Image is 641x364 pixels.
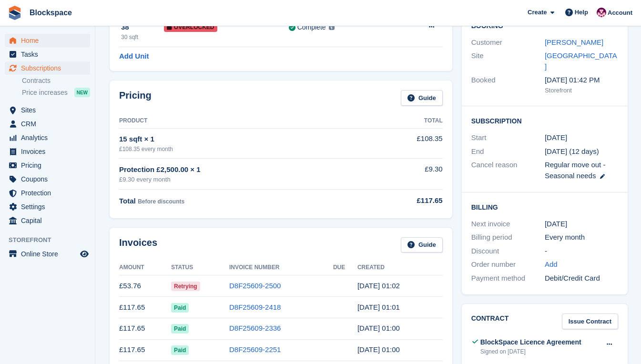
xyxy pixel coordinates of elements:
h2: Booking [471,22,618,30]
img: icon-info-grey-7440780725fd019a000dd9b08b2336e03edf1995a4989e88bcd33f0948082b44.svg [329,24,335,30]
span: Tasks [21,48,78,61]
td: £53.76 [119,275,171,297]
span: Home [21,34,78,47]
th: Due [333,260,357,275]
a: Add [545,259,558,270]
span: [DATE] (12 days) [545,147,599,155]
div: 30 sqft [121,33,164,41]
a: Add Unit [119,51,149,62]
span: Paid [171,345,189,355]
td: £117.65 [119,318,171,339]
span: Subscriptions [21,61,78,75]
a: Preview store [79,248,90,260]
a: Issue Contract [562,313,618,329]
a: menu [5,214,90,227]
div: Billing period [471,232,545,243]
div: 38 [121,22,164,33]
td: £117.65 [119,339,171,361]
span: Create [528,8,547,17]
a: Price increases NEW [22,87,90,98]
div: £108.35 every month [119,145,365,153]
time: 2025-06-21 00:00:00 UTC [545,132,567,143]
span: Capital [21,214,78,227]
div: Protection £2,500.00 × 1 [119,164,365,175]
span: Online Store [21,247,78,261]
span: Regular move out - Seasonal needs [545,161,606,180]
img: stora-icon-8386f47178a22dfd0bd8f6a31ec36ba5ce8667c1dd55bd0f319d3a0aa187defe.svg [8,6,22,20]
div: Next invoice [471,219,545,230]
div: End [471,146,545,157]
a: Blockspace [26,5,76,20]
h2: Billing [471,202,618,212]
span: Paid [171,324,189,334]
a: menu [5,186,90,200]
div: 15 sqft × 1 [119,134,365,145]
div: [DATE] [545,219,618,230]
time: 2025-07-21 00:00:53 UTC [357,324,400,332]
a: [GEOGRAPHIC_DATA] [545,51,617,71]
a: menu [5,117,90,131]
a: D8F25609-2500 [229,282,281,290]
div: BlockSpace Licence Agreement [480,337,581,347]
span: Protection [21,186,78,200]
span: Help [575,8,588,17]
div: £9.30 every month [119,175,365,184]
div: Debit/Credit Card [545,273,618,284]
span: Price increases [22,88,68,97]
a: menu [5,145,90,158]
a: menu [5,172,90,186]
time: 2025-08-21 00:01:11 UTC [357,303,400,311]
a: Guide [401,237,443,253]
th: Status [171,260,229,275]
a: menu [5,34,90,47]
span: CRM [21,117,78,131]
span: Coupons [21,172,78,186]
span: Before discounts [138,198,184,205]
a: Guide [401,90,443,106]
div: Booked [471,75,545,95]
div: Complete [297,22,326,32]
a: menu [5,131,90,144]
a: menu [5,159,90,172]
span: Paid [171,303,189,313]
span: Analytics [21,131,78,144]
span: Invoices [21,145,78,158]
div: Start [471,132,545,143]
span: Account [608,8,632,18]
span: Retrying [171,282,200,291]
img: Blockspace [597,8,606,17]
div: Every month [545,232,618,243]
span: Sites [21,103,78,117]
div: [DATE] 01:42 PM [545,75,618,86]
h2: Pricing [119,90,152,106]
div: Site [471,51,545,72]
time: 2025-09-21 00:02:44 UTC [357,282,400,290]
a: [PERSON_NAME] [545,38,603,46]
time: 2025-06-21 00:00:54 UTC [357,345,400,354]
a: menu [5,61,90,75]
div: £117.65 [365,195,443,206]
h2: Contract [471,313,509,329]
span: Settings [21,200,78,213]
span: Storefront [9,235,95,245]
span: Overlocked [164,22,217,32]
div: Signed on [DATE] [480,347,581,356]
div: - [545,246,618,257]
td: £9.30 [365,159,443,190]
div: Customer [471,37,545,48]
a: menu [5,247,90,261]
a: D8F25609-2418 [229,303,281,311]
div: Payment method [471,273,545,284]
span: Pricing [21,159,78,172]
div: Storefront [545,86,618,95]
h2: Subscription [471,116,618,125]
th: Amount [119,260,171,275]
a: D8F25609-2336 [229,324,281,332]
th: Invoice Number [229,260,333,275]
th: Product [119,113,365,129]
a: D8F25609-2251 [229,345,281,354]
div: Order number [471,259,545,270]
span: Total [119,197,136,205]
div: NEW [74,88,90,97]
td: £117.65 [119,297,171,318]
